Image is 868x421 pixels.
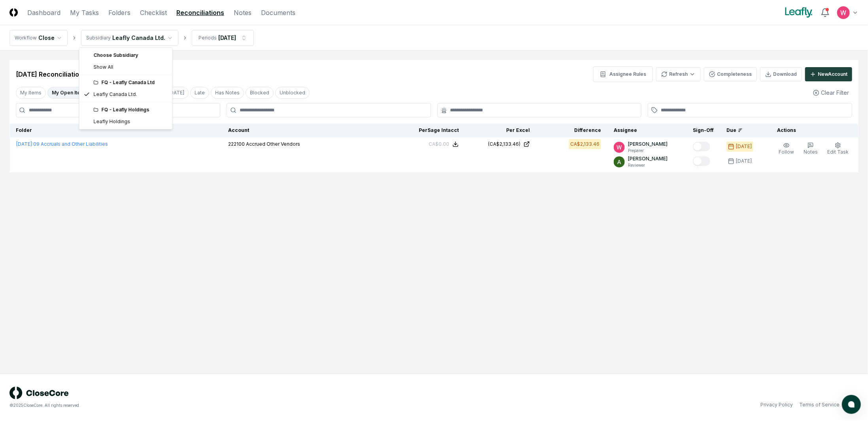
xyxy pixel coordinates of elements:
div: Choose Subsidiary [81,49,170,61]
span: Show All [93,64,113,71]
div: FQ - Leafly Holdings [93,106,167,113]
div: Leafly Canada Ltd. [93,91,137,98]
div: FQ - Leafly Canada Ltd [93,79,167,86]
div: Leafly Holdings [93,118,130,125]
